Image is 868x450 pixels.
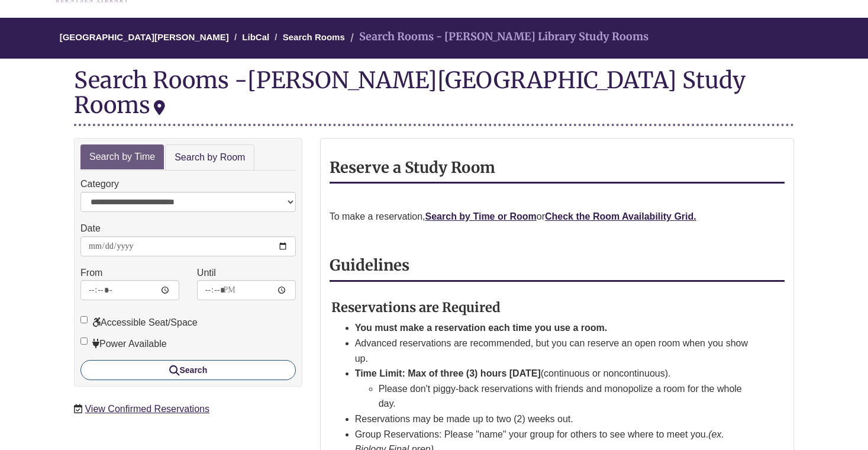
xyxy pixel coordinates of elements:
li: Advanced reservations are recommended, but you can reserve an open room when you show up. [355,336,756,366]
p: To make a reservation, or [330,209,785,224]
a: Check the Room Availability Grid. [545,211,696,221]
label: Until [197,265,216,281]
a: LibCal [242,32,269,42]
strong: You must make a reservation each time you use a room. [355,323,608,333]
label: Accessible Seat/Space [80,315,198,330]
strong: Reserve a Study Room [330,158,495,177]
div: Search Rooms - [74,67,794,126]
nav: Breadcrumb [74,18,794,59]
a: Search by Room [165,144,254,171]
strong: Time Limit: Max of three (3) hours [DATE] [355,368,541,378]
a: [GEOGRAPHIC_DATA][PERSON_NAME] [60,32,229,42]
li: Reservations may be made up to two (2) weeks out. [355,412,756,427]
a: View Confirmed Reservations [85,404,209,414]
label: Power Available [80,336,167,352]
li: Search Rooms - [PERSON_NAME] Library Study Rooms [347,28,648,46]
input: Accessible Seat/Space [80,316,88,323]
a: Search by Time or Room [425,211,537,221]
li: (continuous or noncontinuous). [355,366,756,412]
label: From [80,265,102,281]
button: Search [80,360,296,380]
a: Search by Time [80,144,164,170]
label: Category [80,176,119,192]
strong: Reservations are Required [331,299,501,316]
input: Power Available [80,337,88,345]
strong: Guidelines [330,256,409,275]
label: Date [80,221,101,236]
div: [PERSON_NAME][GEOGRAPHIC_DATA] Study Rooms [74,66,746,119]
a: Search Rooms [283,32,345,42]
li: Please don't piggy-back reservations with friends and monopolize a room for the whole day. [379,381,756,412]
